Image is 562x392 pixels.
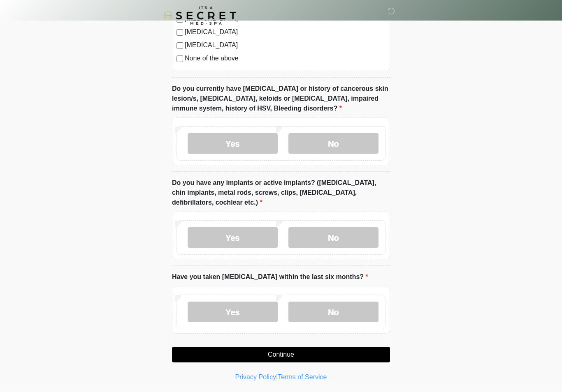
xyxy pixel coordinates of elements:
label: No [288,302,379,322]
input: [MEDICAL_DATA] [176,29,183,36]
input: [MEDICAL_DATA] [176,42,183,49]
label: Yes [188,227,278,248]
label: [MEDICAL_DATA] [185,27,386,37]
label: Do you have any implants or active implants? ([MEDICAL_DATA], chin implants, metal rods, screws, ... [172,178,390,208]
a: Privacy Policy [235,374,276,380]
a: | [276,374,278,380]
label: Yes [188,133,278,154]
label: Have you taken [MEDICAL_DATA] within the last six months? [172,272,368,282]
label: No [288,227,379,248]
input: None of the above [176,55,183,62]
a: Terms of Service [278,374,327,380]
label: Yes [188,302,278,322]
label: No [288,133,379,154]
button: Continue [172,347,390,362]
img: It's A Secret Med Spa Logo [164,6,236,25]
label: Do you currently have [MEDICAL_DATA] or history of cancerous skin lesion/s, [MEDICAL_DATA], keloi... [172,84,390,113]
label: None of the above [185,53,386,63]
label: [MEDICAL_DATA] [185,40,386,50]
